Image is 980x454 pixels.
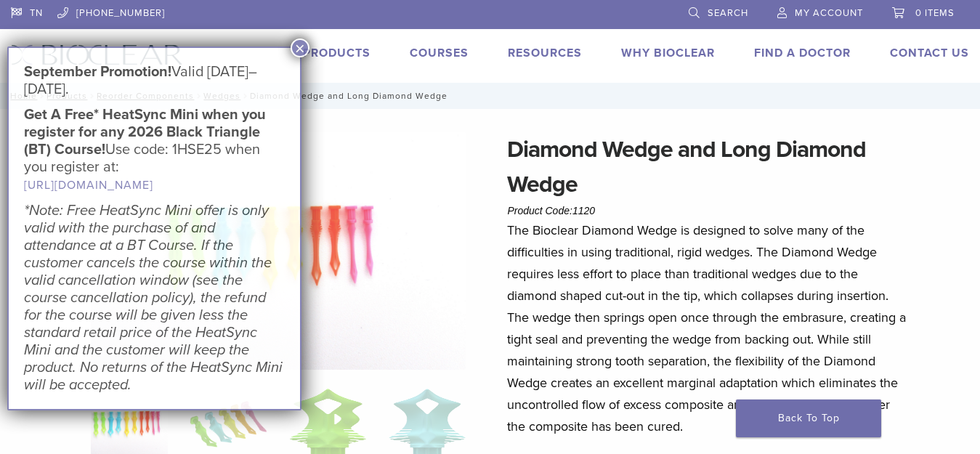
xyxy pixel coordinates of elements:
a: Back To Top [736,400,881,437]
a: Resources [508,46,582,60]
button: Close [291,38,309,57]
img: Bioclear [11,44,183,65]
strong: September Promotion! [24,63,171,81]
a: Contact Us [890,46,969,60]
a: Courses [410,46,469,60]
span: 0 items [915,7,955,19]
a: Home [6,91,37,101]
strong: Get A Free* HeatSync Mini when you register for any 2026 Black Triangle (BT) Course! [24,106,266,158]
em: *Note: Free HeatSync Mini offer is only valid with the purchase of and attendance at a BT Course.... [24,202,283,394]
h5: Valid [DATE]–[DATE]. [24,63,285,98]
h1: Diamond Wedge and Long Diamond Wedge [507,132,907,202]
p: The Bioclear Diamond Wedge is designed to solve many of the difficulties in using traditional, ri... [507,219,907,437]
span: Product Code: [507,205,595,216]
span: 1120 [572,205,595,216]
span: My Account [795,7,863,19]
a: Find A Doctor [754,46,851,60]
a: Products [303,46,370,60]
a: Why Bioclear [621,46,715,60]
h5: Use code: 1HSE25 when you register at: [24,106,285,194]
span: Search [708,7,748,19]
a: [URL][DOMAIN_NAME] [24,178,153,192]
